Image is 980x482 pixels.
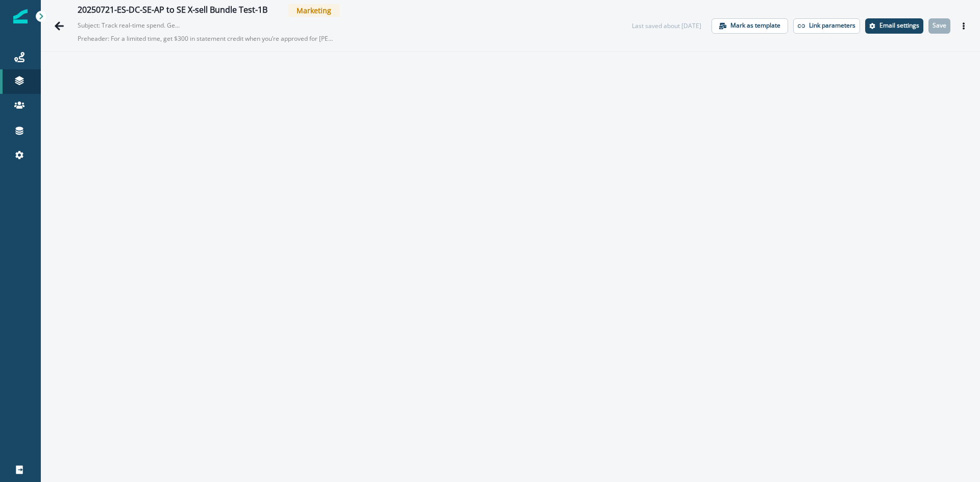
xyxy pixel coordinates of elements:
button: Link parameters [793,18,860,34]
p: Subject: Track real-time spend. Get 50% off BILL AP. [78,17,180,30]
span: Marketing [288,4,339,17]
button: Mark as template [712,18,788,34]
div: 20250721-ES-DC-SE-AP to SE X-sell Bundle Test-1B [78,5,267,16]
img: Inflection [13,9,28,23]
button: Actions [955,18,972,34]
button: Settings [865,18,923,34]
div: Last saved about [DATE] [632,21,701,31]
p: Save [933,22,946,29]
p: Mark as template [730,22,780,29]
p: Email settings [879,22,919,29]
button: Save [928,18,950,34]
p: Preheader: For a limited time, get $300 in statement credit when you’re approved for [PERSON_NAME... [78,30,333,47]
p: Link parameters [809,22,855,29]
button: Go back [49,16,69,36]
